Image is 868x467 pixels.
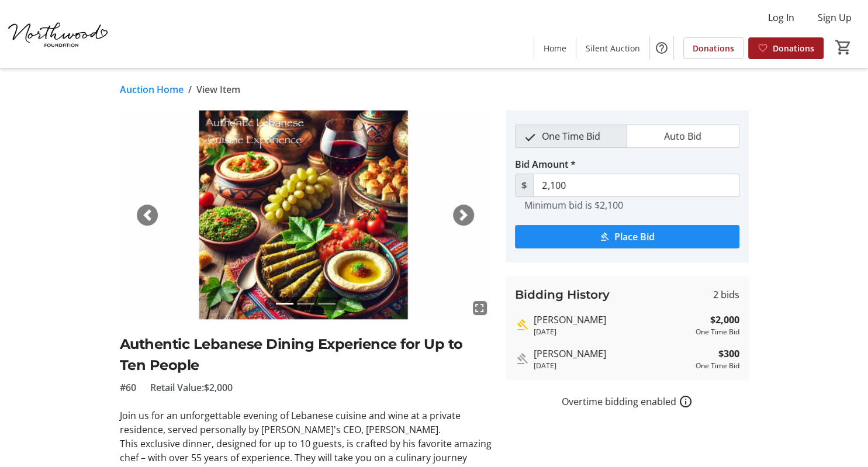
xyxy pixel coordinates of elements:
span: / [188,82,192,96]
button: Log In [759,8,804,27]
mat-icon: Outbid [515,352,529,366]
button: Place Bid [515,225,739,248]
div: [PERSON_NAME] [534,313,691,327]
strong: $2,000 [710,313,739,327]
a: Donations [683,37,743,59]
mat-icon: fullscreen [473,301,487,315]
span: #60 [120,380,136,395]
label: Bid Amount * [515,157,576,171]
div: One Time Bid [696,361,739,371]
div: [DATE] [534,361,691,371]
strong: $300 [718,347,739,361]
span: Sign Up [818,11,852,25]
a: Auction Home [120,82,184,96]
button: Cart [833,37,854,58]
h2: Authentic Lebanese Dining Experience for Up to Ten People [120,334,492,376]
span: 2 bids [713,288,739,302]
mat-icon: Highest bid [515,318,529,332]
tr-hint: Minimum bid is $2,100 [524,199,623,211]
a: Donations [748,37,824,59]
img: Image [120,110,492,320]
span: Log In [768,11,794,25]
span: View Item [196,82,240,96]
span: Silent Auction [586,42,640,54]
span: $ [515,174,534,197]
span: Home [544,42,566,54]
span: Place Bid [614,230,655,244]
p: Join us for an unforgettable evening of Lebanese cuisine and wine at a private residence, served ... [120,409,492,437]
h3: Bidding History [515,286,610,303]
a: How overtime bidding works for silent auctions [679,395,693,409]
span: Auto Bid [657,125,708,147]
button: Sign Up [808,8,861,27]
a: Home [534,37,576,59]
span: Donations [773,42,814,54]
div: [DATE] [534,327,691,337]
a: Silent Auction [576,37,649,59]
span: Donations [693,42,734,54]
div: [PERSON_NAME] [534,347,691,361]
span: One Time Bid [535,125,607,147]
div: One Time Bid [696,327,739,337]
button: Help [650,36,673,60]
img: Northwood Foundation's Logo [7,5,111,63]
div: Overtime bidding enabled [506,395,749,409]
span: Retail Value: $2,000 [150,380,233,395]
